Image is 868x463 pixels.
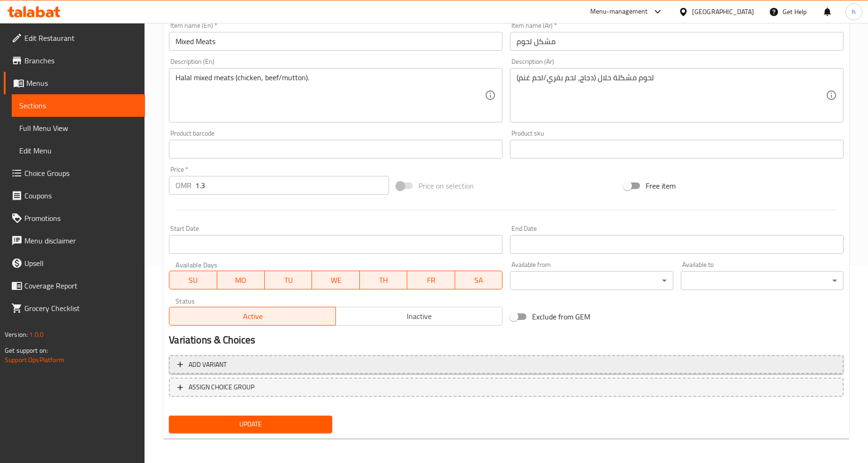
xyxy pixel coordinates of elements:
span: Get support on: [5,344,48,357]
span: Edit Menu [19,145,137,156]
span: MO [221,273,261,287]
span: Update [176,418,324,430]
span: h [852,7,856,17]
button: SU [169,271,217,289]
a: Grocery Checklist [4,297,145,319]
span: Version: [5,328,28,341]
a: Coupons [4,184,145,207]
span: Inactive [340,310,499,323]
span: ASSIGN CHOICE GROUP [189,381,254,393]
a: Menu disclaimer [4,229,145,252]
span: Menu disclaimer [24,235,137,246]
div: [GEOGRAPHIC_DATA] [692,7,754,17]
span: Sections [19,100,137,111]
span: SA [459,273,499,287]
a: Upsell [4,252,145,274]
span: Upsell [24,258,137,269]
span: Branches [24,55,137,66]
span: Active [173,310,332,323]
div: ​ [510,271,673,290]
span: Grocery Checklist [24,303,137,314]
button: SA [455,271,503,289]
span: Promotions [24,213,137,224]
span: 1.0.0 [29,328,44,341]
a: Edit Restaurant [4,27,145,49]
textarea: Halal mixed meats (chicken, beef/mutton). [175,73,485,118]
a: Full Menu View [12,117,145,139]
a: Support.OpsPlatform [5,354,64,366]
span: Exclude from GEM [532,311,590,322]
div: ​ [681,271,844,290]
span: Add variant [189,359,227,371]
button: Update [169,416,332,433]
span: TU [268,273,308,287]
span: Price on selection [419,180,474,191]
textarea: لحوم مشكلة حلال (دجاج، لحم بقري/لحم غنم) [517,73,826,118]
div: Menu-management [590,6,648,17]
span: FR [411,273,451,287]
button: TU [265,271,312,289]
span: Free item [646,180,676,191]
a: Menus [4,72,145,94]
span: Full Menu View [19,122,137,134]
a: Branches [4,49,145,72]
a: Coverage Report [4,274,145,297]
span: Coupons [24,190,137,201]
span: TH [364,273,404,287]
button: MO [217,271,265,289]
span: Edit Restaurant [24,32,137,44]
button: WE [312,271,359,289]
button: Add variant [169,355,844,374]
a: Sections [12,94,145,117]
span: Menus [26,77,137,89]
span: SU [173,273,213,287]
h2: Variations & Choices [169,333,844,347]
button: TH [360,271,407,289]
input: Please enter product barcode [169,140,503,159]
a: Promotions [4,207,145,229]
p: OMR [175,180,191,191]
input: Please enter price [195,176,389,195]
input: Enter name Ar [510,32,844,51]
a: Choice Groups [4,162,145,184]
button: Active [169,307,336,326]
a: Edit Menu [12,139,145,162]
button: Inactive [335,307,503,326]
button: FR [407,271,455,289]
span: Choice Groups [24,167,137,179]
button: ASSIGN CHOICE GROUP [169,378,844,397]
span: Coverage Report [24,280,137,291]
span: WE [316,273,356,287]
input: Enter name En [169,32,503,51]
input: Please enter product sku [510,140,844,159]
